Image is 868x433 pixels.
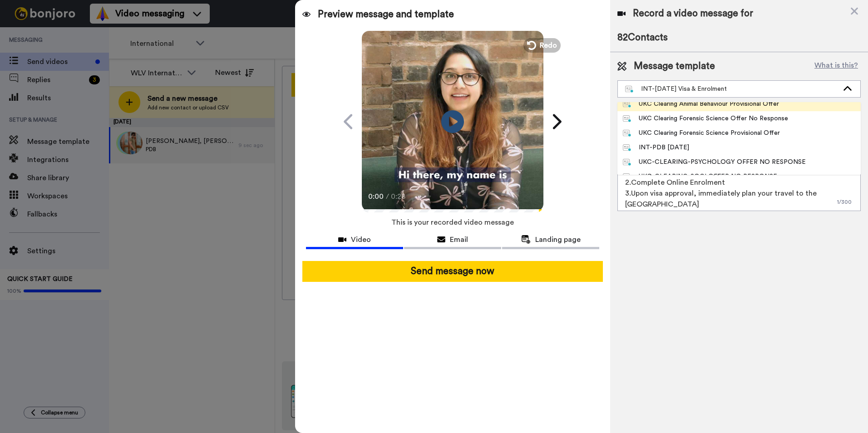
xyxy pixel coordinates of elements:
[625,86,634,93] img: nextgen-template.svg
[812,59,861,73] button: What is this?
[450,234,468,245] span: Email
[623,173,631,181] img: nextgen-template.svg
[623,172,777,181] div: UKC-CLEARING-SOCI OFFER NO RESPONSE
[386,191,389,202] span: /
[625,84,838,93] div: INT-[DATE] Visa & Enrolment
[623,128,780,138] div: UKC Clearing Forensic Science Provisional Offer
[623,130,631,137] img: nextgen-template.svg
[391,191,407,202] span: 0:28
[623,99,779,108] div: UKC Clearing Animal Behaviour Provisional Offer
[351,234,371,245] span: Video
[623,159,631,166] img: nextgen-template.svg
[623,157,806,167] div: UKC-CLEARING-PSYCHOLOGY OFFER NO RESPONSE
[634,59,715,73] span: Message template
[623,115,631,123] img: nextgen-template.svg
[623,114,788,123] div: UKC Clearing Forensic Science Offer No Response
[623,143,689,152] div: INT-PDB [DATE]
[535,234,581,245] span: Landing page
[302,261,603,282] button: Send message now
[368,191,384,202] span: 0:00
[623,101,631,108] img: nextgen-template.svg
[391,212,514,232] span: This is your recorded video message
[623,144,631,152] img: nextgen-template.svg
